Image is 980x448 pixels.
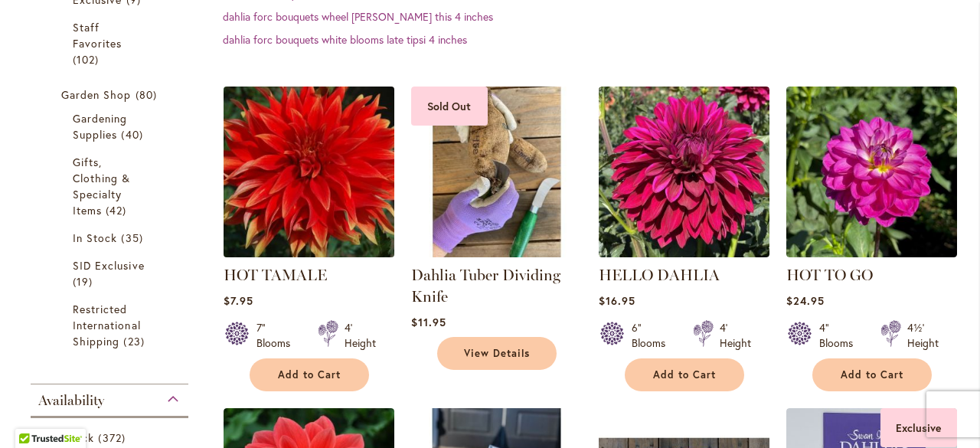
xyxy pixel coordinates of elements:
[786,266,873,284] a: HOT TO GO
[411,87,488,126] div: Sold Out
[223,9,493,24] a: dahlia forc bouquets wheel [PERSON_NAME] this 4 inches
[73,257,150,289] a: SID Exclusive
[73,258,145,273] span: SID Exclusive
[256,320,299,351] div: 7" Blooms
[61,87,132,102] span: Garden Shop
[786,293,825,308] span: $24.95
[73,155,131,217] span: Gifts, Clothing & Specialty Items
[123,333,148,349] span: 23
[73,111,127,142] span: Gardening Supplies
[599,266,720,284] a: HELLO DAHLIA
[411,315,446,329] span: $11.95
[250,358,369,391] button: Add to Cart
[907,320,939,351] div: 4½' Height
[11,394,54,437] iframe: Launch Accessibility Center
[73,51,103,67] span: 102
[880,408,957,447] div: Exclusive
[437,337,557,370] a: View Details
[219,83,398,262] img: Hot Tamale
[121,126,146,142] span: 40
[411,87,582,257] img: Dahlia Tuber Dividing Knife
[653,368,716,381] span: Add to Cart
[61,87,162,103] a: Garden Shop
[73,154,150,218] a: Gifts, Clothing &amp; Specialty Items
[224,266,327,284] a: HOT TAMALE
[632,320,675,351] div: 6" Blooms
[599,293,635,308] span: $16.95
[73,19,150,67] a: Staff Favorites
[73,273,96,289] span: 19
[136,87,161,103] span: 80
[720,320,751,351] div: 4' Height
[812,358,932,391] button: Add to Cart
[38,392,104,409] span: Availability
[98,430,129,446] span: 372
[345,320,376,351] div: 4' Height
[121,230,146,246] span: 35
[73,231,117,245] span: In Stock
[50,430,173,446] a: In Stock 372
[464,347,530,360] span: View Details
[599,246,769,260] a: Hello Dahlia
[224,293,253,308] span: $7.95
[599,87,769,257] img: Hello Dahlia
[106,202,130,218] span: 42
[411,246,582,260] a: Dahlia Tuber Dividing Knife Sold Out
[73,230,150,246] a: In Stock
[786,87,957,257] img: HOT TO GO
[73,20,122,51] span: Staff Favorites
[73,302,141,348] span: Restricted International Shipping
[786,246,957,260] a: HOT TO GO
[411,266,560,306] a: Dahlia Tuber Dividing Knife
[625,358,744,391] button: Add to Cart
[841,368,903,381] span: Add to Cart
[73,301,150,349] a: Restricted International Shipping
[819,320,862,351] div: 4" Blooms
[278,368,341,381] span: Add to Cart
[223,32,467,47] a: dahlia forc bouquets white blooms late tipsi 4 inches
[73,110,150,142] a: Gardening Supplies
[224,246,394,260] a: Hot Tamale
